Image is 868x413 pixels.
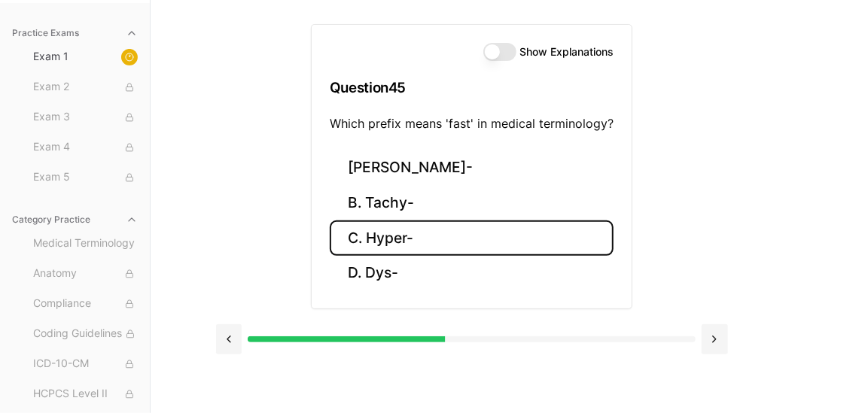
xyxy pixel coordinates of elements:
[330,256,614,291] button: D. Dys-
[6,21,144,45] button: Practice Exams
[27,352,144,376] button: ICD-10-CM
[33,356,138,372] span: ICD-10-CM
[33,79,138,96] span: Exam 2
[33,169,138,186] span: Exam 5
[6,208,144,232] button: Category Practice
[330,220,614,256] button: C. Hyper-
[27,166,144,190] button: Exam 5
[33,266,138,282] span: Anatomy
[27,75,144,99] button: Exam 2
[330,114,614,132] p: Which prefix means 'fast' in medical terminology?
[519,47,614,57] label: Show Explanations
[33,235,138,252] span: Medical Terminology
[27,105,144,129] button: Exam 3
[27,232,144,256] button: Medical Terminology
[33,109,138,126] span: Exam 3
[27,262,144,286] button: Anatomy
[27,135,144,159] button: Exam 4
[33,326,138,342] span: Coding Guidelines
[330,65,614,110] h3: Question 45
[33,296,138,312] span: Compliance
[33,386,138,402] span: HCPCS Level II
[330,186,614,221] button: B. Tachy-
[27,322,144,346] button: Coding Guidelines
[27,382,144,406] button: HCPCS Level II
[27,292,144,316] button: Compliance
[33,139,138,156] span: Exam 4
[33,49,138,65] span: Exam 1
[27,45,144,69] button: Exam 1
[330,150,614,186] button: [PERSON_NAME]-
